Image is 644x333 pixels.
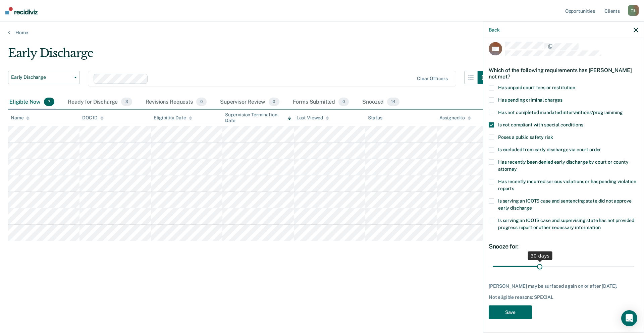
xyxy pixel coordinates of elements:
span: Poses a public safety risk [498,134,553,140]
div: Snoozed [361,95,401,110]
div: 30 days [528,251,552,260]
span: Has recently been denied early discharge by court or county attorney [498,159,629,172]
span: Has not completed mandated interventions/programming [498,110,623,115]
div: Assigned to [439,115,471,121]
div: [PERSON_NAME] may be surfaced again on or after [DATE]. [489,283,638,289]
span: Has pending criminal charges [498,97,562,103]
div: Clear officers [417,76,448,81]
span: Early Discharge [11,74,71,80]
div: Supervisor Review [219,95,281,110]
span: 0 [338,98,349,106]
div: Snooze for: [489,243,638,250]
span: Is not compliant with special conditions [498,122,583,127]
span: Has recently incurred serious violations or has pending violation reports [498,179,636,191]
div: T S [628,5,639,16]
div: Which of the following requirements has [PERSON_NAME] not met? [489,61,638,85]
div: Supervision Termination Date [225,112,291,123]
div: DOC ID [82,115,104,121]
div: Name [11,115,30,121]
span: Has unpaid court fees or restitution [498,85,575,90]
span: 14 [387,98,399,106]
button: Save [489,306,532,319]
div: Last Viewed [297,115,329,121]
div: Open Intercom Messenger [621,310,637,326]
span: 7 [44,98,54,106]
span: 3 [121,98,132,106]
button: Back [489,27,499,33]
span: Is serving an ICOTS case and supervising state has not provided progress report or other necessar... [498,218,634,230]
span: Is serving an ICOTS case and sentencing state did not approve early discharge [498,198,631,211]
div: Eligible Now [8,95,56,110]
div: Forms Submitted [291,95,351,110]
a: Home [8,30,636,36]
div: Status [368,115,382,121]
div: Revisions Requests [144,95,208,110]
div: Eligibility Date [154,115,192,121]
img: Recidiviz [5,7,38,14]
span: Is excluded from early discharge via court order [498,147,601,152]
span: 0 [269,98,279,106]
div: Early Discharge [8,46,491,65]
div: Not eligible reasons: SPECIAL [489,294,638,300]
span: 0 [196,98,207,106]
div: Ready for Discharge [66,95,133,110]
